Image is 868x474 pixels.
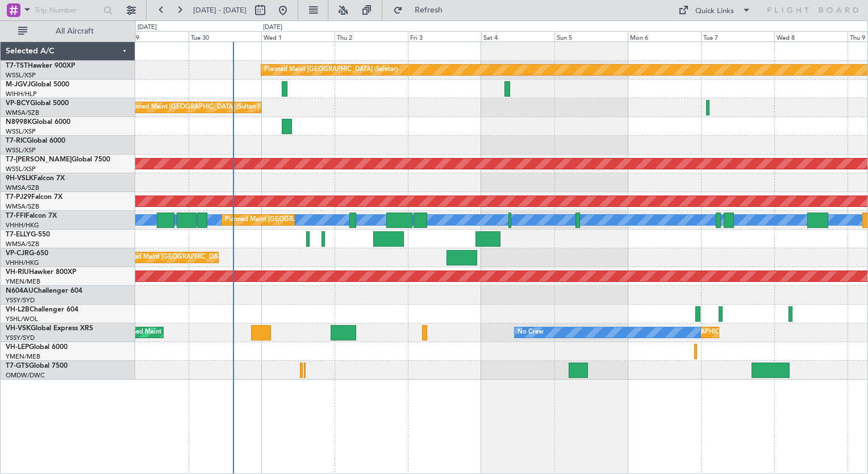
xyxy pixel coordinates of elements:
span: VH-L2B [6,306,30,313]
a: OMDW/DWC [6,371,45,380]
span: 9H-VSLK [6,175,34,182]
div: Quick Links [695,6,734,17]
span: T7-ELLY [6,231,31,238]
a: T7-RICGlobal 6000 [6,138,65,144]
a: WMSA/SZB [6,109,39,117]
a: WIHH/HLP [6,90,37,98]
span: T7-[PERSON_NAME] [6,156,72,163]
span: VP-BCY [6,100,30,107]
div: Mon 6 [628,31,701,41]
div: Tue 30 [189,31,262,41]
div: [DATE] [263,23,282,32]
button: Refresh [388,1,456,19]
div: Thu 2 [335,31,408,41]
a: T7-ELLYG-550 [6,231,50,238]
a: VH-VSKGlobal Express XRS [6,325,93,332]
a: WSSL/XSP [6,71,36,80]
div: Unplanned Maint [GEOGRAPHIC_DATA] (Sultan [PERSON_NAME] [PERSON_NAME] - Subang) [118,99,391,116]
span: N8998K [6,119,32,126]
div: Planned Maint [GEOGRAPHIC_DATA] ([GEOGRAPHIC_DATA]) [225,211,404,228]
div: Sun 5 [554,31,628,41]
a: YSSY/SYD [6,334,35,342]
a: WSSL/XSP [6,146,36,155]
span: VH-RIU [6,269,29,276]
a: 9H-VSLKFalcon 7X [6,175,65,182]
div: Sat 4 [481,31,554,41]
a: T7-TSTHawker 900XP [6,63,75,69]
a: YSSY/SYD [6,296,35,305]
a: WSSL/XSP [6,127,36,136]
a: YMEN/MEB [6,277,40,286]
span: T7-TST [6,63,28,69]
span: T7-GTS [6,363,29,369]
a: VHHH/HKG [6,259,39,267]
a: M-JGVJGlobal 5000 [6,81,69,88]
div: Wed 1 [261,31,335,41]
span: VH-VSK [6,325,31,332]
span: [DATE] - [DATE] [193,5,247,15]
a: VH-L2BChallenger 604 [6,306,78,313]
a: VH-RIUHawker 800XP [6,269,76,276]
div: Tue 7 [701,31,774,41]
div: Fri 3 [408,31,481,41]
a: VP-CJRG-650 [6,250,48,257]
a: VH-LEPGlobal 6000 [6,344,68,351]
a: VHHH/HKG [6,221,39,230]
a: WMSA/SZB [6,184,39,192]
div: Planned Maint [GEOGRAPHIC_DATA] (Seletar) [264,61,398,78]
div: Wed 8 [774,31,848,41]
span: T7-RIC [6,138,27,144]
div: [DATE] [137,23,157,32]
div: Unplanned Maint [GEOGRAPHIC_DATA] ([GEOGRAPHIC_DATA]) [624,324,811,341]
a: VP-BCYGlobal 5000 [6,100,69,107]
a: T7-GTSGlobal 7500 [6,363,68,369]
a: T7-FFIFalcon 7X [6,213,57,219]
span: T7-FFI [6,213,26,219]
a: N8998KGlobal 6000 [6,119,70,126]
a: WSSL/XSP [6,165,36,173]
span: M-JGVJ [6,81,31,88]
span: All Aircraft [30,27,120,35]
a: YMEN/MEB [6,352,40,361]
input: Trip Number [35,2,100,19]
div: No Crew [518,324,544,341]
span: VP-CJR [6,250,29,257]
a: T7-[PERSON_NAME]Global 7500 [6,156,110,163]
a: N604AUChallenger 604 [6,288,82,294]
button: Quick Links [673,1,757,19]
a: WMSA/SZB [6,202,39,211]
a: WMSA/SZB [6,240,39,248]
div: Mon 29 [115,31,189,41]
span: VH-LEP [6,344,29,351]
button: All Aircraft [12,22,123,40]
a: YSHL/WOL [6,315,38,323]
a: T7-PJ29Falcon 7X [6,194,62,201]
span: N604AU [6,288,34,294]
span: T7-PJ29 [6,194,31,201]
div: Planned Maint [GEOGRAPHIC_DATA] ([GEOGRAPHIC_DATA] Intl) [118,249,308,266]
span: Refresh [405,6,453,14]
